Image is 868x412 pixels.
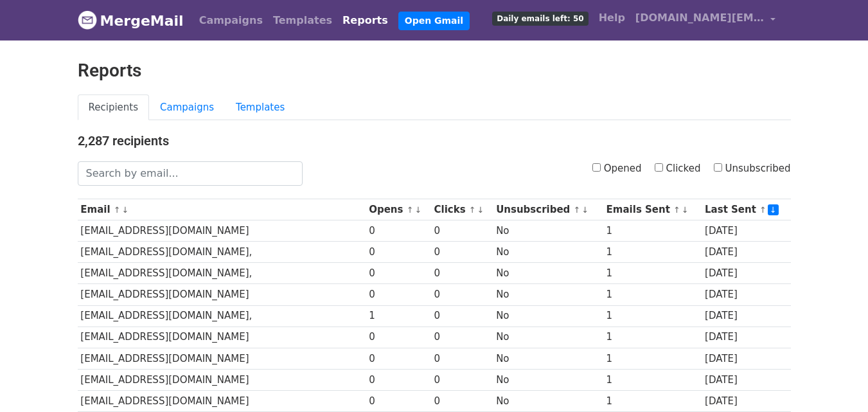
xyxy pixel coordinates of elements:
a: ↑ [469,205,476,215]
td: No [493,348,603,369]
td: [DATE] [702,390,790,411]
span: [DOMAIN_NAME][EMAIL_ADDRESS][DOMAIN_NAME] [635,10,764,26]
a: ↓ [414,205,421,215]
td: No [493,220,603,242]
td: No [493,305,603,327]
td: [EMAIL_ADDRESS][DOMAIN_NAME] [78,390,366,411]
td: No [493,327,603,348]
td: 0 [366,263,430,284]
td: [DATE] [702,369,790,390]
h4: 2,287 recipients [78,133,791,148]
td: No [493,390,603,411]
td: 0 [431,284,493,305]
a: ↓ [581,205,589,215]
td: [DATE] [702,284,790,305]
a: Help [594,5,630,31]
a: Templates [225,94,296,121]
td: 1 [603,263,702,284]
input: Unsubscribed [714,163,722,172]
a: ↑ [114,205,121,215]
th: Email [78,199,366,220]
a: Daily emails left: 50 [487,5,593,31]
td: No [493,263,603,284]
td: 1 [603,369,702,390]
td: 0 [431,242,493,263]
td: 1 [603,327,702,348]
td: 0 [431,220,493,242]
span: Daily emails left: 50 [492,12,588,26]
a: ↓ [122,205,129,215]
td: 0 [366,390,430,411]
th: Last Sent [702,199,790,220]
img: MergeMail logo [78,10,97,30]
a: Templates [268,8,337,33]
td: 0 [366,284,430,305]
label: Clicked [655,161,701,176]
input: Clicked [655,163,663,172]
input: Search by email... [78,161,303,186]
td: 0 [431,369,493,390]
input: Opened [592,163,601,172]
td: 1 [603,242,702,263]
td: [DATE] [702,220,790,242]
td: [DATE] [702,348,790,369]
th: Clicks [431,199,493,220]
td: 1 [603,284,702,305]
a: Recipients [78,94,150,121]
td: 1 [603,220,702,242]
th: Emails Sent [603,199,702,220]
td: [EMAIL_ADDRESS][DOMAIN_NAME] [78,369,366,390]
td: [DATE] [702,242,790,263]
a: Campaigns [194,8,268,33]
td: 0 [431,390,493,411]
a: ↑ [759,205,766,215]
td: 0 [431,327,493,348]
td: [EMAIL_ADDRESS][DOMAIN_NAME] [78,284,366,305]
td: [DATE] [702,263,790,284]
a: ↓ [477,205,484,215]
td: 1 [603,348,702,369]
td: [EMAIL_ADDRESS][DOMAIN_NAME], [78,242,366,263]
th: Opens [366,199,430,220]
td: [DATE] [702,327,790,348]
label: Opened [592,161,642,176]
a: ↑ [673,205,680,215]
td: [DATE] [702,305,790,327]
a: ↓ [682,205,689,215]
td: 1 [603,390,702,411]
td: 1 [366,305,430,327]
td: 0 [431,263,493,284]
td: [EMAIL_ADDRESS][DOMAIN_NAME] [78,348,366,369]
td: 0 [431,348,493,369]
a: ↓ [768,204,779,215]
a: ↑ [574,205,581,215]
th: Unsubscribed [493,199,603,220]
h2: Reports [78,60,791,82]
a: MergeMail [78,7,184,34]
td: No [493,284,603,305]
td: [EMAIL_ADDRESS][DOMAIN_NAME] [78,220,366,242]
td: [EMAIL_ADDRESS][DOMAIN_NAME], [78,305,366,327]
td: 0 [366,242,430,263]
a: [DOMAIN_NAME][EMAIL_ADDRESS][DOMAIN_NAME] [630,5,781,35]
td: 0 [366,348,430,369]
a: Campaigns [149,94,225,121]
td: 0 [366,327,430,348]
a: ↑ [407,205,414,215]
td: 1 [603,305,702,327]
td: No [493,369,603,390]
td: No [493,242,603,263]
td: 0 [366,220,430,242]
a: Reports [337,8,393,33]
td: [EMAIL_ADDRESS][DOMAIN_NAME] [78,327,366,348]
td: [EMAIL_ADDRESS][DOMAIN_NAME], [78,263,366,284]
label: Unsubscribed [714,161,791,176]
td: 0 [431,305,493,327]
td: 0 [366,369,430,390]
a: Open Gmail [398,12,470,30]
